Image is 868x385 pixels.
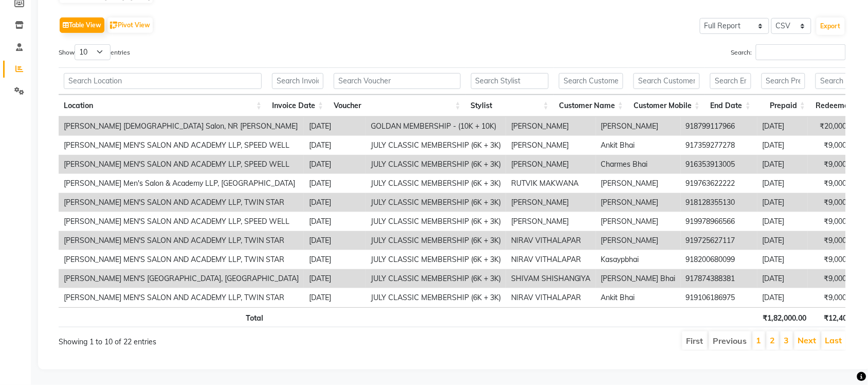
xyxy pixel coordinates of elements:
[810,95,866,117] th: Redeemed: activate to sort column ascending
[596,155,681,174] td: Charmes Bhai
[59,330,377,347] div: Showing 1 to 10 of 22 entries
[808,117,862,136] td: ₹20,000.00
[710,73,751,89] input: Search End Date
[596,136,681,155] td: Ankit Bhai
[757,288,808,307] td: [DATE]
[334,73,461,89] input: Search Voucher
[757,155,808,174] td: [DATE]
[506,136,596,155] td: [PERSON_NAME]
[596,250,681,269] td: Kasaypbhai
[59,193,304,212] td: [PERSON_NAME] MEN'S SALON AND ACADEMY LLP, TWIN STAR
[681,212,757,231] td: 919978966566
[304,250,366,269] td: [DATE]
[506,212,596,231] td: [PERSON_NAME]
[596,174,681,193] td: [PERSON_NAME]
[59,44,130,60] label: Show entries
[705,95,756,117] th: End Date: activate to sort column ascending
[808,136,862,155] td: ₹9,000.00
[107,17,153,33] button: Pivot View
[59,212,304,231] td: [PERSON_NAME] MEN'S SALON AND ACADEMY LLP, SPEED WELL
[681,136,757,155] td: 917359277278
[110,22,118,29] img: pivot.png
[784,335,789,345] a: 3
[681,117,757,136] td: 918799117966
[329,95,466,117] th: Voucher: activate to sort column ascending
[628,95,705,117] th: Customer Mobile: activate to sort column ascending
[762,73,806,89] input: Search Prepaid
[59,155,304,174] td: [PERSON_NAME] MEN'S SALON AND ACADEMY LLP, SPEED WELL
[506,288,596,307] td: NIRAV VITHALAPAR
[559,73,623,89] input: Search Customer Name
[366,212,506,231] td: JULY CLASSIC MEMBERSHIP (6K + 3K)
[681,288,757,307] td: 919106186975
[59,231,304,250] td: [PERSON_NAME] MEN'S SALON AND ACADEMY LLP, TWIN STAR
[756,95,811,117] th: Prepaid: activate to sort column ascending
[304,288,366,307] td: [DATE]
[59,288,304,307] td: [PERSON_NAME] MEN'S SALON AND ACADEMY LLP, TWIN STAR
[366,174,506,193] td: JULY CLASSIC MEMBERSHIP (6K + 3K)
[808,174,862,193] td: ₹9,000.00
[757,136,808,155] td: [DATE]
[756,44,846,60] input: Search:
[681,155,757,174] td: 916353913005
[681,231,757,250] td: 919725627117
[366,250,506,269] td: JULY CLASSIC MEMBERSHIP (6K + 3K)
[731,44,846,60] label: Search:
[596,231,681,250] td: [PERSON_NAME]
[366,155,506,174] td: JULY CLASSIC MEMBERSHIP (6K + 3K)
[634,73,700,89] input: Search Customer Mobile
[808,212,862,231] td: ₹9,000.00
[681,269,757,288] td: 917874388381
[596,288,681,307] td: Ankit Bhai
[471,73,549,89] input: Search Stylist
[506,231,596,250] td: NIRAV VITHALAPAR
[59,174,304,193] td: [PERSON_NAME] Men's Salon & Academy LLP, [GEOGRAPHIC_DATA]
[816,73,861,89] input: Search Redeemed
[596,212,681,231] td: [PERSON_NAME]
[757,117,808,136] td: [DATE]
[757,307,812,327] th: ₹1,82,000.00
[681,174,757,193] td: 919763622222
[812,307,866,327] th: ₹12,400.00
[681,193,757,212] td: 918128355130
[596,269,681,288] td: [PERSON_NAME] Bhai
[808,269,862,288] td: ₹9,000.00
[366,193,506,212] td: JULY CLASSIC MEMBERSHIP (6K + 3K)
[757,174,808,193] td: [DATE]
[272,73,323,89] input: Search Invoice Date
[304,269,366,288] td: [DATE]
[506,117,596,136] td: [PERSON_NAME]
[808,231,862,250] td: ₹9,000.00
[304,231,366,250] td: [DATE]
[466,95,554,117] th: Stylist: activate to sort column ascending
[506,269,596,288] td: SHIVAM SHISHANGIYA
[506,155,596,174] td: [PERSON_NAME]
[304,117,366,136] td: [DATE]
[506,250,596,269] td: NIRAV VITHALAPAR
[596,117,681,136] td: [PERSON_NAME]
[596,193,681,212] td: [PERSON_NAME]
[506,193,596,212] td: [PERSON_NAME]
[798,335,817,345] a: Next
[64,73,262,89] input: Search Location
[60,17,104,33] button: Table View
[59,307,269,327] th: Total
[304,136,366,155] td: [DATE]
[366,136,506,155] td: JULY CLASSIC MEMBERSHIP (6K + 3K)
[825,335,842,345] a: Last
[59,250,304,269] td: [PERSON_NAME] MEN'S SALON AND ACADEMY LLP, TWIN STAR
[757,212,808,231] td: [DATE]
[808,155,862,174] td: ₹9,000.00
[59,136,304,155] td: [PERSON_NAME] MEN'S SALON AND ACADEMY LLP, SPEED WELL
[757,269,808,288] td: [DATE]
[59,117,304,136] td: [PERSON_NAME] [DEMOGRAPHIC_DATA] Salon, NR [PERSON_NAME]
[366,288,506,307] td: JULY CLASSIC MEMBERSHIP (6K + 3K)
[808,193,862,212] td: ₹9,000.00
[304,212,366,231] td: [DATE]
[304,174,366,193] td: [DATE]
[757,193,808,212] td: [DATE]
[808,250,862,269] td: ₹9,000.00
[756,335,762,345] a: 1
[366,269,506,288] td: JULY CLASSIC MEMBERSHIP (6K + 3K)
[817,17,845,35] button: Export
